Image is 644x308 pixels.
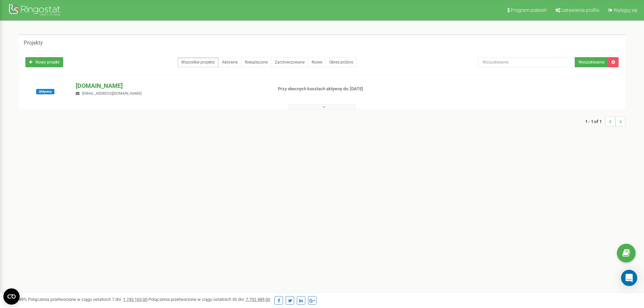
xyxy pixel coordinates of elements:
[82,91,142,96] span: [EMAIL_ADDRESS][DOMAIN_NAME]
[271,57,308,67] a: Zarchiwizowane
[562,7,599,13] span: Ustawienia profilu
[25,57,63,67] a: Nowy projekt
[148,297,270,302] span: Połączenia przetworzone w ciągu ostatnich 30 dni :
[24,40,43,46] h5: Projekty
[241,57,271,67] a: Nieopłacone
[575,57,608,67] button: Wyszukiwanie
[76,81,267,90] p: [DOMAIN_NAME]
[585,116,605,126] span: 1 - 1 of 1
[3,288,20,305] button: Open CMP widget
[36,89,54,94] span: Aktywny
[177,57,219,67] a: Wszystkie projekty
[123,297,147,302] u: 1 743 163,00
[218,57,241,67] a: Aktywne
[308,57,326,67] a: Nowe
[621,270,637,286] div: Open Intercom Messenger
[478,57,575,67] input: Wyszukiwanie
[585,110,625,133] nav: ...
[278,86,419,92] p: Przy obecnych kosztach aktywny do: [DATE]
[511,7,547,13] span: Program poleceń
[28,297,147,302] span: Połączenia przetworzone w ciągu ostatnich 7 dni :
[614,7,637,13] span: Wyloguj się
[246,297,270,302] u: 7 792 489,00
[326,57,357,67] a: Okres próbny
